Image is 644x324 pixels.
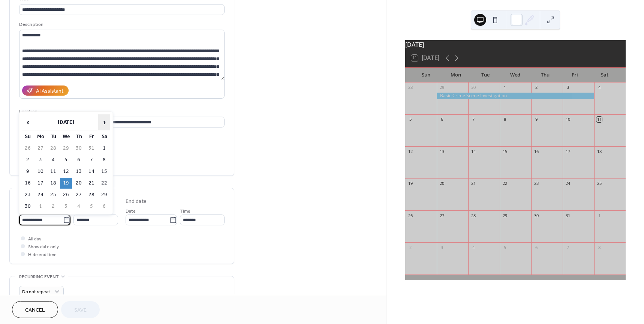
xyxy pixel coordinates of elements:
td: 23 [22,189,34,200]
div: 30 [533,213,539,218]
td: 1 [34,201,46,212]
td: 9 [22,166,34,177]
div: 15 [502,148,508,154]
th: We [60,131,72,142]
div: [DATE] [405,40,626,49]
td: 31 [85,143,97,154]
div: 3 [439,244,445,250]
div: Tue [471,67,500,82]
div: 4 [470,244,476,250]
span: Cancel [25,306,45,314]
td: 29 [98,189,110,200]
button: AI Assistant [22,85,69,96]
th: Su [22,131,34,142]
td: 14 [85,166,97,177]
td: 21 [85,178,97,189]
th: [DATE] [34,114,97,130]
td: 4 [47,154,59,165]
div: Sun [411,67,441,82]
th: Th [73,131,85,142]
td: 27 [73,189,85,200]
td: 6 [98,201,110,212]
div: 14 [470,148,476,154]
div: AI Assistant [36,87,63,95]
td: 10 [34,166,46,177]
div: 7 [565,244,571,250]
div: 18 [596,148,602,154]
span: Recurring event [19,273,59,281]
div: 8 [502,117,508,122]
div: 27 [439,213,445,218]
div: 1 [502,85,508,90]
td: 27 [34,143,46,154]
th: Tu [47,131,59,142]
td: 6 [73,154,85,165]
div: 9 [533,117,539,122]
div: 26 [407,213,413,218]
td: 25 [47,189,59,200]
td: 30 [22,201,34,212]
td: 2 [47,201,59,212]
div: 22 [502,181,508,186]
div: 5 [407,117,413,122]
td: 26 [60,189,72,200]
td: 28 [85,189,97,200]
th: Mo [34,131,46,142]
span: Show date only [28,243,59,251]
td: 3 [34,154,46,165]
td: 12 [60,166,72,177]
td: 7 [85,154,97,165]
div: 1 [596,213,602,218]
div: 6 [439,117,445,122]
td: 16 [22,178,34,189]
td: 4 [73,201,85,212]
div: 20 [439,181,445,186]
span: All day [28,235,41,243]
span: Hide end time [28,251,57,259]
div: Basic Crime Scene Investigation [437,93,594,99]
div: 3 [565,85,571,90]
div: 6 [533,244,539,250]
td: 15 [98,166,110,177]
td: 5 [85,201,97,212]
td: 13 [73,166,85,177]
button: Cancel [12,301,58,318]
span: Do not repeat [22,288,50,296]
span: › [99,115,110,130]
div: Location [19,108,223,115]
div: 5 [502,244,508,250]
td: 18 [47,178,59,189]
td: 11 [47,166,59,177]
div: 4 [596,85,602,90]
div: 24 [565,181,571,186]
div: 16 [533,148,539,154]
div: 7 [470,117,476,122]
th: Sa [98,131,110,142]
div: 28 [470,213,476,218]
td: 30 [73,143,85,154]
div: 30 [470,85,476,90]
td: 8 [98,154,110,165]
span: Date [126,207,136,215]
span: ‹ [22,115,33,130]
div: 25 [596,181,602,186]
div: 17 [565,148,571,154]
div: End date [126,198,147,205]
div: Thu [530,67,560,82]
div: 29 [502,213,508,218]
div: 31 [565,213,571,218]
div: 8 [596,244,602,250]
div: Mon [441,67,470,82]
td: 28 [47,143,59,154]
td: 26 [22,143,34,154]
span: Time [180,207,190,215]
td: 29 [60,143,72,154]
div: 2 [533,85,539,90]
div: 10 [565,117,571,122]
div: 11 [596,117,602,122]
div: 28 [407,85,413,90]
td: 1 [98,143,110,154]
div: Description [19,21,223,28]
div: Sat [590,67,620,82]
